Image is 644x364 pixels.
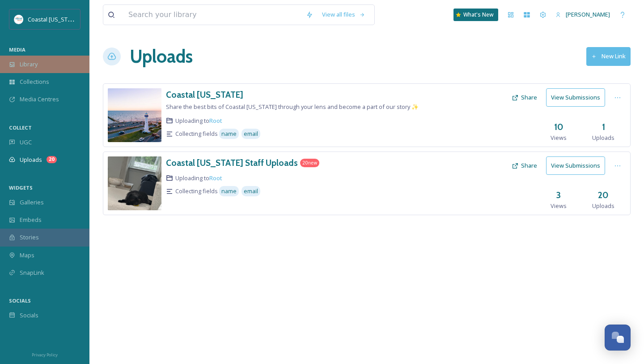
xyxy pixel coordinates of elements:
[551,134,567,142] span: Views
[556,189,561,202] h3: 3
[209,174,222,182] a: Root
[20,251,34,260] span: Maps
[507,157,542,174] button: Share
[592,202,614,210] span: Uploads
[9,184,33,191] span: WIDGETS
[244,187,258,195] span: email
[221,130,237,138] span: name
[598,189,609,202] h3: 20
[14,15,23,24] img: download%20%281%29.jpeg
[546,88,610,107] a: View Submissions
[166,157,298,168] h3: Coastal [US_STATE] Staff Uploads
[166,89,243,100] h3: Coastal [US_STATE]
[166,103,419,111] span: Share the best bits of Coastal [US_STATE] through your lens and become a part of our story ✨
[20,216,42,224] span: Embeds
[108,156,161,210] img: 9ccda5ac-afc6-4b24-84c8-eaaf5c5afd56.jpg
[175,117,222,125] span: Uploading to
[20,269,44,277] span: SnapLink
[507,89,542,106] button: Share
[175,130,218,138] span: Collecting fields
[47,156,57,163] div: 20
[546,156,605,175] button: View Submissions
[20,156,42,164] span: Uploads
[124,5,301,25] input: Search your library
[175,174,222,182] span: Uploading to
[546,156,610,175] a: View Submissions
[32,349,58,360] a: Privacy Policy
[546,88,605,107] button: View Submissions
[566,10,610,18] span: [PERSON_NAME]
[592,134,614,142] span: Uploads
[108,88,161,142] img: 49fd6f91-6bc4-47cb-b157-792f7a321d34.jpg
[20,95,59,104] span: Media Centres
[20,138,32,147] span: UGC
[9,46,25,53] span: MEDIA
[9,297,31,304] span: SOCIALS
[130,43,193,70] a: Uploads
[318,6,370,23] a: View all files
[20,233,39,242] span: Stories
[221,187,237,195] span: name
[20,60,38,69] span: Library
[20,78,49,86] span: Collections
[300,159,319,167] div: 20 new
[209,117,222,125] a: Root
[244,130,258,138] span: email
[20,198,44,207] span: Galleries
[602,121,605,134] h3: 1
[166,156,298,169] a: Coastal [US_STATE] Staff Uploads
[551,6,614,23] a: [PERSON_NAME]
[586,47,631,65] button: New Link
[20,311,38,320] span: Socials
[551,202,567,210] span: Views
[175,187,218,195] span: Collecting fields
[453,9,498,21] a: What's New
[32,352,58,358] span: Privacy Policy
[554,121,563,134] h3: 10
[28,15,79,23] span: Coastal [US_STATE]
[166,88,243,101] a: Coastal [US_STATE]
[605,325,631,351] button: Open Chat
[9,124,32,131] span: COLLECT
